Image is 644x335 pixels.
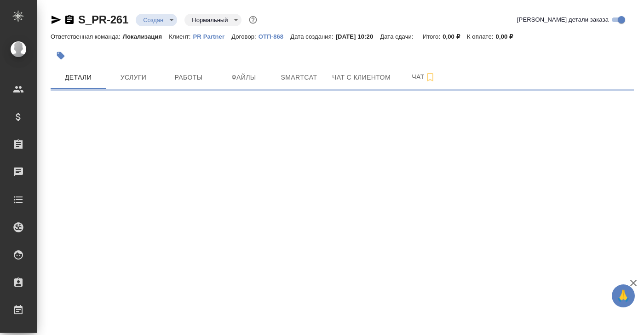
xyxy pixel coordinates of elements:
[189,16,230,24] button: Нормальный
[136,14,177,26] div: Создан
[402,71,446,83] span: Чат
[443,33,467,40] p: 0,00 ₽
[64,14,75,25] button: Скопировать ссылку
[51,33,123,40] p: Ответственная команда:
[184,14,241,26] div: Создан
[231,33,259,40] p: Договор:
[332,72,391,83] span: Чат с клиентом
[193,33,232,40] p: PR Partner
[336,33,380,40] p: [DATE] 10:20
[51,46,71,66] button: Добавить тэг
[380,33,415,40] p: Дата сдачи:
[615,286,631,306] span: 🙏
[51,14,62,25] button: Скопировать ссылку для ЯМессенджера
[78,13,128,26] a: S_PR-261
[123,33,169,40] p: Локализация
[222,72,266,83] span: Файлы
[140,16,166,24] button: Создан
[517,15,609,24] span: [PERSON_NAME] детали заказа
[496,33,520,40] p: 0,00 ₽
[612,284,635,307] button: 🙏
[467,33,496,40] p: К оплате:
[425,72,436,83] svg: Подписаться
[259,32,290,40] a: ОТП-868
[423,33,443,40] p: Итого:
[277,72,321,83] span: Smartcat
[193,32,232,40] a: PR Partner
[167,72,211,83] span: Работы
[259,33,290,40] p: ОТП-868
[56,72,100,83] span: Детали
[111,72,155,83] span: Услуги
[290,33,335,40] p: Дата создания:
[169,33,193,40] p: Клиент:
[247,14,259,26] button: Доп статусы указывают на важность/срочность заказа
